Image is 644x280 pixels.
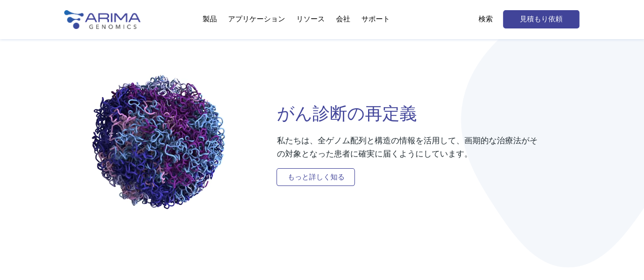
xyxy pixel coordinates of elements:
font: もっと詳しく知る [287,173,344,181]
font: がん診断の再定義 [276,104,416,125]
a: もっと詳しく知る [276,168,355,186]
img: 有馬ゲノミクスのロゴ [64,10,141,29]
font: 私たちは、全ゲノム配列と構造の情報を活用して、画期的な治療法がその対象となった患者に確実に届くようにしています。 [276,135,537,159]
font: 検索 [479,15,493,23]
a: 見積もり依頼 [503,10,579,28]
iframe: チャットウィジェット [593,231,644,280]
font: 見積もり依頼 [520,15,563,23]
